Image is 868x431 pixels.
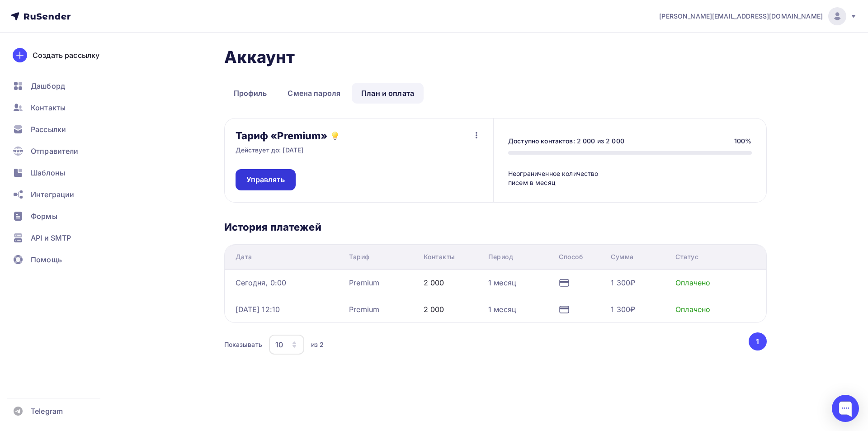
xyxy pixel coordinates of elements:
div: 10 [275,339,283,350]
div: 2 000 [424,277,444,288]
p: Действует до: [DATE] [236,146,304,155]
a: Профиль [224,83,277,104]
a: Дашборд [7,77,115,95]
div: Premium [349,277,379,288]
a: Шаблоны [7,164,115,182]
div: Способ [559,252,583,261]
div: Оплачено [675,304,710,315]
div: Тариф [349,252,370,261]
div: 1 месяц [488,304,516,315]
div: Создать рассылку [33,50,99,61]
div: Сегодня, 0:00 [236,277,287,288]
a: Смена пароля [278,83,350,104]
span: [PERSON_NAME][EMAIL_ADDRESS][DOMAIN_NAME] [659,12,823,21]
span: Telegram [31,406,63,417]
span: Отправители [31,146,79,156]
span: Дашборд [31,81,65,91]
div: Статус [675,252,698,261]
div: Premium [349,304,379,315]
button: Go to page 1 [749,332,767,350]
div: Показывать [224,340,262,349]
a: [PERSON_NAME][EMAIL_ADDRESS][DOMAIN_NAME] [659,7,857,25]
div: Доступно контактов: 2 000 из 2 000 [508,137,624,146]
a: Формы [7,207,115,225]
div: 2 000 [424,304,444,315]
div: 100% [734,137,752,146]
h1: Аккаунт [224,47,767,67]
div: Неограниченное количество писем в месяц [508,169,606,188]
span: Управлять [246,175,285,185]
a: План и оплата [352,83,424,104]
span: Формы [31,211,57,222]
div: Дата [236,252,252,261]
div: Период [488,252,513,261]
span: Рассылки [31,124,66,135]
div: Оплачено [675,277,710,288]
div: 1 300₽ [611,277,635,288]
div: Контакты [424,252,455,261]
div: [DATE] 12:10 [236,304,280,315]
div: 1 300₽ [611,304,635,315]
span: API и SMTP [31,232,71,243]
span: Шаблоны [31,167,65,178]
div: из 2 [311,340,324,349]
a: Отправители [7,142,115,160]
div: 1 месяц [488,277,516,288]
h3: История платежей [224,221,767,233]
a: Рассылки [7,120,115,138]
div: Сумма [611,252,634,261]
button: 10 [269,334,305,355]
ul: Pagination [747,332,767,350]
span: Контакты [31,102,66,113]
span: Интеграции [31,189,74,200]
span: Помощь [31,254,62,265]
a: Контакты [7,99,115,117]
h3: Тариф «Premium» [236,129,328,142]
